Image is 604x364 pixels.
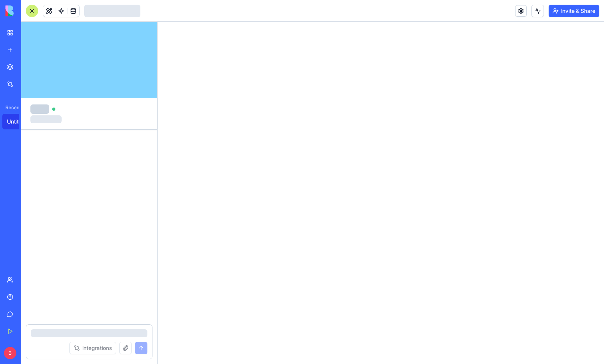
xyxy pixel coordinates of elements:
[7,118,29,125] div: Untitled App
[5,5,54,16] img: logo
[2,114,34,129] a: Untitled App
[4,347,16,359] span: B
[549,5,599,17] button: Invite & Share
[2,104,19,111] span: Recent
